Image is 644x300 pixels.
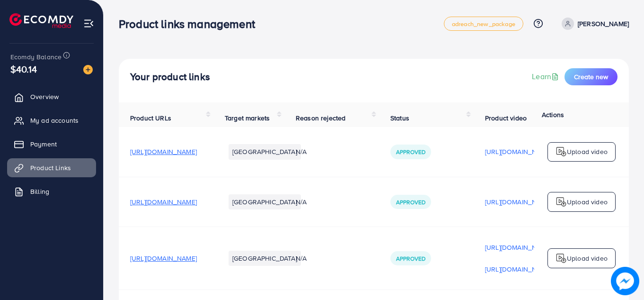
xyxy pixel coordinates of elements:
span: N/A [296,197,307,207]
span: Target markets [225,113,270,123]
span: Approved [396,198,425,206]
h3: Product links management [119,17,263,31]
a: [PERSON_NAME] [558,18,629,30]
p: [URL][DOMAIN_NAME] [485,146,552,157]
span: Create new [574,72,608,82]
a: Billing [7,182,96,201]
span: Overview [30,92,59,101]
p: Upload video [567,146,608,157]
span: Ecomdy Balance [10,52,62,62]
p: [URL][DOMAIN_NAME] [485,196,552,208]
span: adreach_new_package [452,21,515,27]
span: Reason rejected [296,113,345,123]
span: Product Links [30,163,71,173]
span: $40.14 [10,62,37,76]
img: menu [83,18,94,29]
a: Learn [532,71,561,82]
span: Approved [396,255,425,263]
a: My ad accounts [7,111,96,130]
span: Payment [30,139,57,149]
p: Upload video [567,253,608,264]
li: [GEOGRAPHIC_DATA] [229,144,301,159]
span: N/A [296,147,307,156]
span: Status [390,113,409,123]
a: adreach_new_package [444,17,523,31]
img: logo [556,146,567,157]
img: logo [556,253,567,264]
img: image [611,267,639,295]
li: [GEOGRAPHIC_DATA] [229,194,301,209]
button: Create new [565,68,618,85]
a: Product Links [7,158,96,177]
a: Overview [7,87,96,106]
span: [URL][DOMAIN_NAME] [130,197,197,207]
p: Upload video [567,196,608,208]
span: Billing [30,187,49,196]
span: Approved [396,148,425,156]
span: N/A [296,254,307,263]
li: [GEOGRAPHIC_DATA] [229,251,301,266]
a: Payment [7,135,96,154]
span: Product video [485,113,527,123]
span: Actions [542,110,564,119]
p: [URL][DOMAIN_NAME] [485,242,552,253]
img: image [83,65,93,74]
span: My ad accounts [30,116,79,125]
img: logo [556,196,567,208]
span: Product URLs [130,113,171,123]
p: [URL][DOMAIN_NAME] [485,264,552,275]
span: [URL][DOMAIN_NAME] [130,147,197,156]
p: [PERSON_NAME] [578,18,629,29]
h4: Your product links [130,71,210,83]
span: [URL][DOMAIN_NAME] [130,254,197,263]
img: logo [9,13,73,28]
